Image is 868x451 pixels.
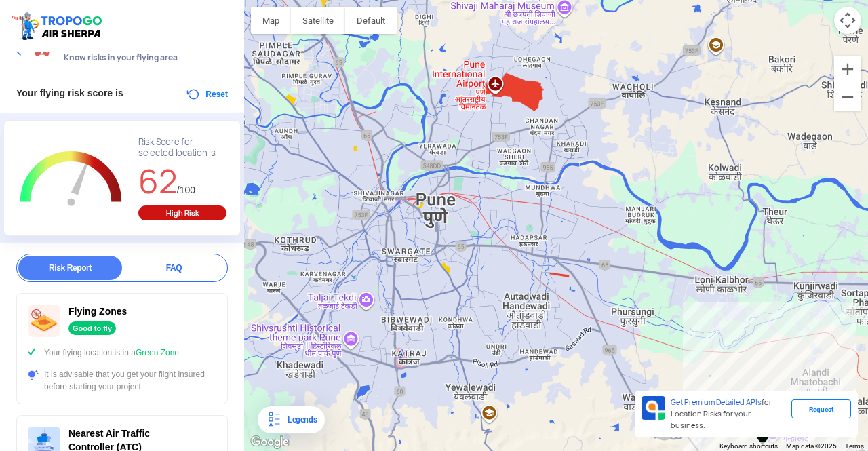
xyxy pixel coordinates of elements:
g: Chart [14,137,128,222]
div: Request [791,399,851,418]
button: Zoom in [834,56,861,83]
button: Zoom out [834,83,861,111]
img: Google [248,433,292,451]
div: Good to fly [68,321,116,335]
img: Premium APIs [642,396,665,420]
span: Know risks in your flying area [64,52,231,63]
div: Your flying location is in a [28,347,216,359]
div: It is advisable that you get your flight insured before starting your project [28,368,216,393]
span: Your flying risk score is [16,87,123,98]
button: Reset [185,86,228,102]
span: Get Premium Detailed APIs [671,397,762,407]
span: /100 [177,184,195,195]
img: ic_tgdronemaps.svg [10,10,106,41]
button: Map camera controls [834,7,861,34]
span: Map data ©2025 [786,442,837,450]
img: Legends [266,412,282,428]
div: for Location Risks for your business. [665,396,791,432]
img: ic_nofly.svg [28,305,60,337]
button: Show street map [251,7,291,34]
div: Risk Score for selected location is [138,137,226,159]
div: FAQ [122,256,226,280]
div: High Risk [138,205,226,220]
span: Green Zone [136,348,179,357]
div: Risk Report [18,256,122,280]
span: Flying Zones [68,306,127,317]
a: Terms [845,442,864,450]
button: Show satellite imagery [291,7,345,34]
div: Legends [282,412,317,428]
span: 62 [138,160,177,203]
a: Open this area in Google Maps (opens a new window) [248,433,292,451]
button: Keyboard shortcuts [719,442,778,451]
